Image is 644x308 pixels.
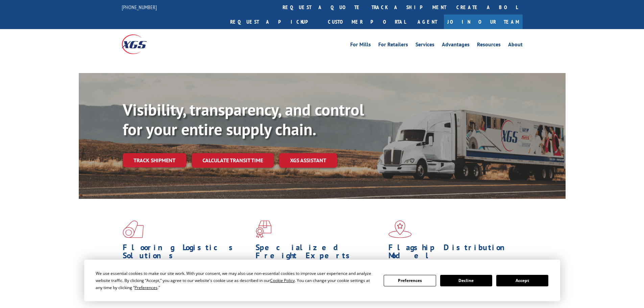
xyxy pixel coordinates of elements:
[411,15,444,29] a: Agent
[123,153,186,167] a: Track shipment
[388,243,516,263] h1: Flagship Distribution Model
[84,260,560,301] div: Cookie Consent Prompt
[350,42,371,49] a: For Mills
[122,4,157,10] a: [PHONE_NUMBER]
[270,278,295,283] span: Cookie Policy
[225,15,323,29] a: Request a pickup
[378,42,408,49] a: For Retailers
[508,42,523,49] a: About
[279,153,337,168] a: XGS ASSISTANT
[444,15,523,29] a: Join Our Team
[384,275,436,286] button: Preferences
[477,42,501,49] a: Resources
[496,275,548,286] button: Accept
[135,285,158,290] span: Preferences
[256,220,271,238] img: xgs-icon-focused-on-flooring-red
[440,275,492,286] button: Decline
[123,99,364,140] b: Visibility, transparency, and control for your entire supply chain.
[388,220,412,238] img: xgs-icon-flagship-distribution-model-red
[415,42,434,49] a: Services
[123,220,144,238] img: xgs-icon-total-supply-chain-intelligence-red
[442,42,470,49] a: Advantages
[192,153,274,168] a: Calculate transit time
[323,15,411,29] a: Customer Portal
[256,243,383,263] h1: Specialized Freight Experts
[96,270,376,291] div: We use essential cookies to make our site work. With your consent, we may also use non-essential ...
[123,243,251,263] h1: Flooring Logistics Solutions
